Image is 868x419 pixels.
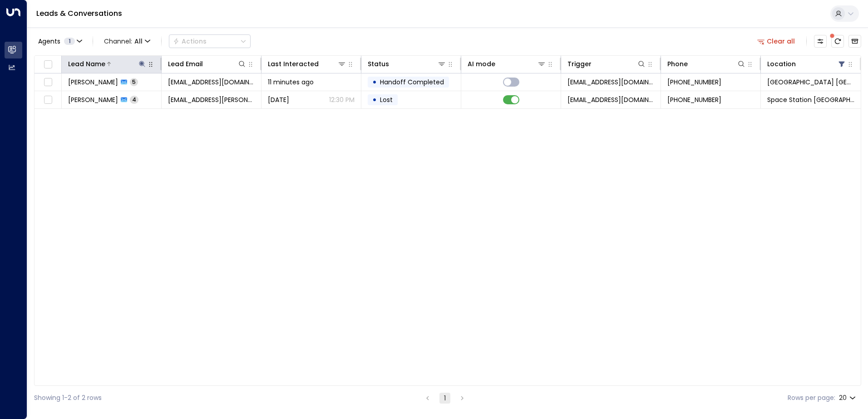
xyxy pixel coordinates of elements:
div: Location [767,58,846,69]
span: Inkar Yertayeva [68,95,118,104]
div: Status [368,58,446,69]
span: leads@space-station.co.uk [567,78,654,87]
button: Customize [814,35,827,48]
span: Agents [38,38,60,44]
a: Leads & Conversations [36,8,122,19]
span: +447778985671 [667,95,721,104]
span: There are new threads available. Refresh the grid to view the latest updates. [831,35,844,48]
div: Phone [667,58,746,69]
div: AI mode [468,58,546,69]
span: jonathantayar@hotmail.com [168,78,255,87]
span: Space Station Swiss Cottage [767,95,854,104]
div: • [372,74,377,90]
span: Jul 29, 2025 [268,95,289,104]
span: leads@space-station.co.uk [567,95,654,104]
div: AI mode [468,58,495,69]
div: Last Interacted [268,58,319,69]
span: All [134,38,143,45]
button: Actions [169,34,251,48]
button: Channel:All [100,35,154,48]
span: Toggle select all [42,59,54,70]
div: Status [368,58,389,69]
div: 20 [839,391,858,404]
div: Location [767,58,796,69]
div: Trigger [567,58,646,69]
div: Lead Email [168,58,247,69]
div: Showing 1-2 of 2 rows [34,393,102,403]
div: Lead Name [68,58,105,69]
span: +447725368636 [667,78,721,87]
button: Clear all [754,35,799,48]
button: Agents1 [34,35,85,48]
div: Lead Name [68,58,147,69]
span: Channel: [100,35,154,48]
span: Space Station Kilburn [767,78,854,87]
span: 11 minutes ago [268,78,314,87]
div: Trigger [567,58,592,69]
span: Toggle select row [42,94,54,106]
span: 5 [130,78,138,86]
span: Jon Tay [68,78,118,87]
div: Phone [667,58,688,69]
button: page 1 [439,393,450,404]
div: • [372,92,377,107]
div: Lead Email [168,58,203,69]
div: Last Interacted [268,58,346,69]
nav: pagination navigation [422,392,468,404]
p: 12:30 PM [329,95,355,104]
div: Actions [173,37,207,45]
span: 1 [64,38,75,45]
button: Archived Leads [848,35,861,48]
div: Button group with a nested menu [169,34,251,48]
span: 4 [130,96,138,103]
span: Handoff Completed [380,78,444,87]
span: inkar.iskander@gmail.com [168,95,255,104]
span: Toggle select row [42,77,54,88]
label: Rows per page: [788,393,835,403]
span: Lost [380,95,393,104]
